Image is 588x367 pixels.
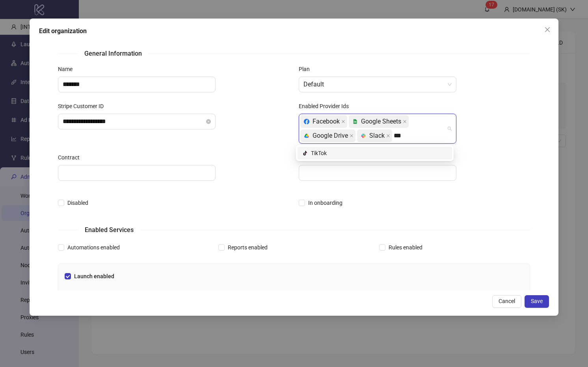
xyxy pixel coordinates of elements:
[302,149,447,157] div: TikTok
[58,165,216,181] input: Contract
[64,198,91,207] span: Disabled
[386,134,390,138] span: close
[394,129,402,142] input: Enabled Provider Ids
[78,49,148,58] span: General Information
[64,243,123,252] span: Automations enabled
[225,243,271,252] span: Reports enabled
[299,102,354,110] label: Enabled Provider Ids
[531,298,543,304] span: Save
[385,243,426,252] span: Rules enabled
[403,120,407,124] span: close
[304,130,348,142] div: Google Drive
[350,134,354,138] span: close
[525,295,549,308] button: Save
[58,102,109,110] label: Stripe Customer ID
[63,117,205,126] input: Stripe Customer ID
[492,295,521,308] button: Cancel
[206,119,211,124] button: close-circle
[39,26,549,36] div: Edit organization
[541,23,554,36] button: Close
[58,77,216,92] input: Name
[299,165,456,181] input: Service Hours
[341,120,345,124] span: close
[58,153,85,162] label: Contract
[78,225,140,235] span: Enabled Services
[352,116,401,127] div: Google Sheets
[303,77,452,92] span: Default
[544,26,551,33] span: close
[305,198,346,207] span: In onboarding
[58,65,78,73] label: Name
[71,272,117,281] span: Launch enabled
[499,298,515,304] span: Cancel
[304,116,340,127] div: Facebook
[361,130,385,142] div: Slack
[299,65,315,73] label: Plan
